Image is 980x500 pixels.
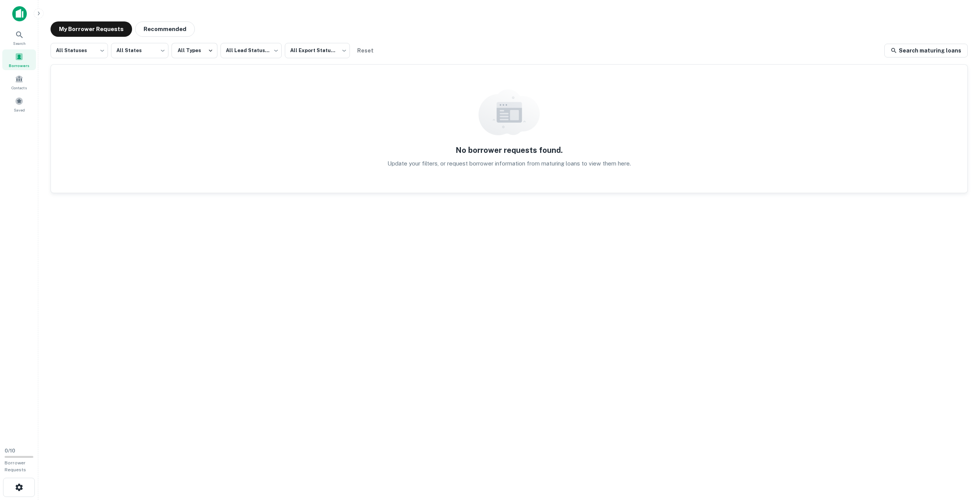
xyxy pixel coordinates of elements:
a: Borrowers [2,49,36,70]
img: capitalize-icon.png [12,6,27,21]
button: Reset [353,43,377,58]
a: Contacts [2,72,36,92]
img: empty content [479,89,540,135]
a: Search maturing loans [884,44,968,57]
div: All Statuses [51,41,108,61]
span: 0 / 10 [5,448,15,454]
button: Recommended [135,21,195,37]
span: Search [13,40,26,46]
span: Saved [14,107,25,113]
span: Borrowers [9,62,29,69]
button: My Borrower Requests [51,21,132,37]
h5: No borrower requests found. [456,144,563,156]
a: Saved [2,94,36,115]
div: All Export Statuses [285,41,350,61]
div: All States [111,41,168,61]
span: Contacts [11,85,27,91]
div: All Lead Statuses [220,41,282,61]
button: All Types [171,43,217,58]
span: Borrower Requests [5,460,26,472]
a: Search [2,27,36,48]
p: Update your filters, or request borrower information from maturing loans to view them here. [387,159,631,168]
